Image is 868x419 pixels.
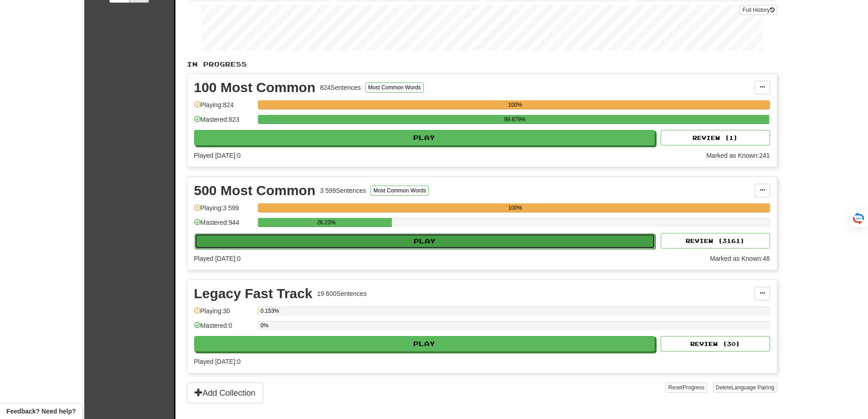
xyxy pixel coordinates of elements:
[194,115,253,130] div: Mastered: 823
[713,383,777,393] button: DeleteLanguage Pairing
[740,5,777,15] a: Full History
[194,218,253,233] div: Mastered: 944
[731,384,774,391] span: Language Pairing
[194,203,253,218] div: Playing: 3 599
[261,203,770,212] div: 100%
[666,383,707,393] button: ResetProgress
[320,186,366,195] div: 3 599 Sentences
[261,115,769,124] div: 99.879%
[261,100,770,109] div: 100%
[194,130,655,145] button: Play
[710,254,770,263] div: Marked as Known: 48
[661,233,770,248] button: Review (3161)
[661,336,770,352] button: Review (30)
[187,383,263,403] button: Add Collection
[194,287,313,300] div: Legacy Fast Track
[194,306,253,321] div: Playing: 30
[194,152,241,159] span: Played [DATE]: 0
[194,100,253,115] div: Playing: 824
[194,336,655,352] button: Play
[370,186,429,196] button: Most Common Words
[320,83,361,92] div: 824 Sentences
[194,358,241,365] span: Played [DATE]: 0
[261,218,392,227] div: 26.23%
[195,233,656,249] button: Play
[365,83,424,93] button: Most Common Words
[187,60,777,69] p: In Progress
[661,130,770,145] button: Review (1)
[6,407,76,416] span: Open feedback widget
[194,321,253,336] div: Mastered: 0
[194,184,316,197] div: 500 Most Common
[706,151,770,160] div: Marked as Known: 241
[683,384,704,391] span: Progress
[317,289,367,298] div: 19 600 Sentences
[194,81,316,94] div: 100 Most Common
[194,255,241,262] span: Played [DATE]: 0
